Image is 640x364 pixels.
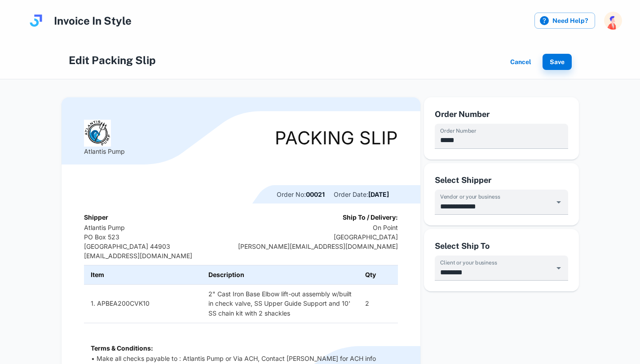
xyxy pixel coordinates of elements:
b: Terms & Conditions: [91,344,153,352]
li: Make all checks payable to : Atlantis Pump or Via ACH, Contact [PERSON_NAME] for ACH info [97,354,391,363]
h4: Invoice In Style [54,13,132,29]
b: Shipper [84,213,108,221]
label: Order Number [440,127,476,134]
label: Need Help? [534,13,595,29]
th: Description [202,265,359,285]
div: Select Shipper [435,174,568,186]
div: Select Ship To [435,240,568,252]
div: Atlantis Pump [84,120,125,156]
td: 2 [358,284,397,323]
h4: Edit Packing Slip [69,52,156,68]
label: Client or your business [440,259,497,266]
div: Packing Slip [275,129,398,147]
p: On Point [GEOGRAPHIC_DATA] [PERSON_NAME][EMAIL_ADDRESS][DOMAIN_NAME] [238,223,398,251]
th: Qty [358,265,397,285]
button: Open [552,196,565,208]
th: Item [84,265,202,285]
img: logo.svg [27,12,45,30]
label: Vendor or your business [440,193,500,200]
img: Logo [84,120,111,147]
button: Cancel [507,54,535,70]
button: Save [543,54,572,70]
b: Ship To / Delivery: [343,213,398,221]
img: photoURL [604,12,622,30]
button: Open [552,262,565,274]
td: 1. APBEA200CVK10 [84,284,202,323]
p: Atlantis Pump PO Box 523 [GEOGRAPHIC_DATA] 44903 [EMAIL_ADDRESS][DOMAIN_NAME] [84,223,192,260]
div: Order Number [435,108,568,120]
td: 2" Cast Iron Base Elbow lift-out assembly w/built in check valve, SS Upper Guide Support and 10' ... [202,284,359,323]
